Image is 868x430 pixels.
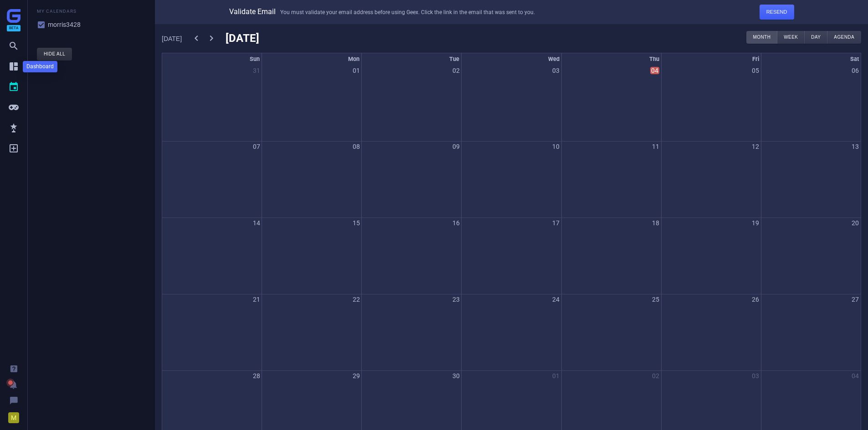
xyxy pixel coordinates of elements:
[8,412,19,423] span: M
[852,219,859,227] a: 20
[449,56,459,62] span: Tue
[652,296,659,303] a: 25
[652,143,659,150] a: 11
[280,8,535,17] p: You must validate your email address before using Geex. Click the link in the email that was sent...
[777,31,805,44] button: Week
[8,143,19,154] i: 
[552,296,560,303] a: 24
[229,7,276,17] h6: Validate Email
[348,56,360,62] span: Mon
[552,143,560,150] a: 10
[162,31,182,46] button: [DATE]
[852,143,859,150] a: 13
[650,67,659,74] a: 04
[37,20,46,30] i: 
[9,380,18,390] i: 
[752,296,759,303] a: 26
[253,143,260,150] a: 07
[191,32,202,44] i: 
[752,67,759,74] a: 05
[752,219,759,227] a: 19
[226,31,259,46] h4: [DATE]
[452,296,460,303] a: 23
[37,48,72,61] button: Hide All
[48,21,146,28] div: morris3428
[250,56,260,62] span: Sun
[760,5,794,20] button: Resend
[8,40,19,51] i: 
[8,405,19,423] a: M
[652,372,659,379] a: 02
[852,296,859,303] a: 27
[253,219,260,227] a: 14
[852,372,859,379] a: 04
[752,143,759,150] a: 12
[353,296,360,303] a: 22
[7,9,21,23] img: Geex
[804,31,827,44] button: Day
[253,296,260,303] a: 21
[8,122,19,133] i: 
[452,372,460,379] a: 30
[37,9,146,14] strong: My calendars
[8,81,19,92] i: 
[452,143,460,150] a: 09
[850,56,859,62] span: Sat
[8,61,19,72] i: 
[552,372,560,379] a: 01
[852,67,859,74] a: 06
[452,219,460,227] a: 16
[253,67,260,74] a: 31
[7,25,21,31] span: Beta
[746,31,778,44] button: Month
[9,396,18,405] i: 
[8,102,19,113] i: 
[752,372,759,379] a: 03
[452,67,460,74] a: 02
[353,372,360,379] a: 29
[9,364,18,374] i: 
[552,67,560,74] a: 03
[752,56,759,62] span: Fri
[548,56,560,62] span: Wed
[206,32,217,44] i: 
[652,219,659,227] a: 18
[353,143,360,150] a: 08
[26,63,54,71] span: Dashboard
[649,56,659,62] span: Thu
[353,219,360,227] a: 15
[552,219,560,227] a: 17
[827,31,861,44] button: Agenda
[253,372,260,379] a: 28
[353,67,360,74] a: 01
